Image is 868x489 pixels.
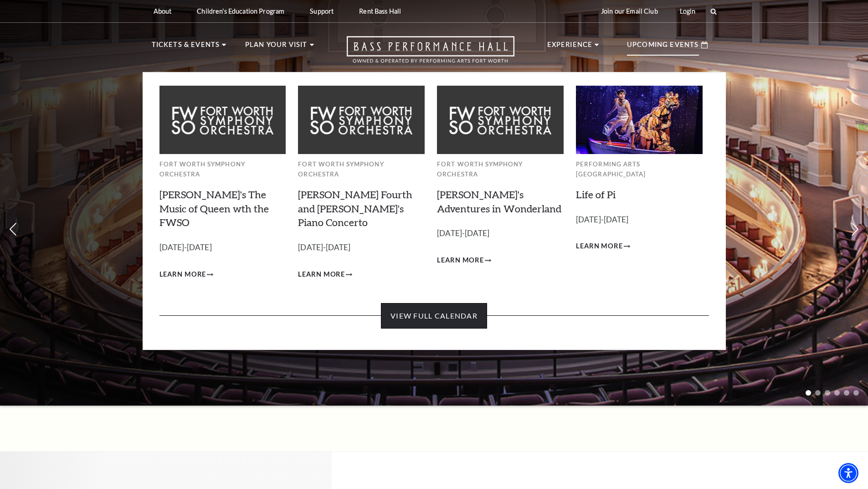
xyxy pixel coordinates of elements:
a: Learn More Life of Pi [576,241,630,252]
p: Fort Worth Symphony Orchestra [159,159,286,180]
p: [DATE]-[DATE] [298,241,425,254]
p: [DATE]-[DATE] [576,213,703,226]
p: [DATE]-[DATE] [159,241,286,254]
p: About [154,7,172,15]
p: Experience [547,39,593,56]
p: Performing Arts [GEOGRAPHIC_DATA] [576,159,703,180]
p: Tickets & Events [152,39,220,56]
p: Fort Worth Symphony Orchestra [298,159,425,180]
a: Learn More Alice's Adventures in Wonderland [437,255,491,266]
a: Life of Pi [576,188,616,201]
span: Learn More [159,269,206,280]
img: Fort Worth Symphony Orchestra [159,86,286,154]
span: Learn More [576,241,623,252]
img: Performing Arts Fort Worth [576,86,703,154]
a: View Full Calendar [381,303,487,329]
p: Fort Worth Symphony Orchestra [437,159,564,180]
img: Fort Worth Symphony Orchestra [437,86,564,154]
p: [DATE]-[DATE] [437,227,564,240]
p: Support [310,7,334,15]
span: Learn More [298,269,345,280]
a: [PERSON_NAME]'s The Music of Queen wth the FWSO [159,188,269,229]
div: Accessibility Menu [838,463,858,483]
a: [PERSON_NAME] Fourth and [PERSON_NAME]'s Piano Concerto [298,188,412,229]
p: Children's Education Program [197,7,284,15]
a: Learn More Windborne's The Music of Queen wth the FWSO [159,269,214,280]
span: Learn More [437,255,484,266]
p: Upcoming Events [627,39,699,56]
a: [PERSON_NAME]'s Adventures in Wonderland [437,188,561,215]
a: Learn More Brahms Fourth and Grieg's Piano Concerto [298,269,352,280]
img: Fort Worth Symphony Orchestra [298,86,425,154]
p: Plan Your Visit [245,39,308,56]
a: Open this option [314,36,547,72]
p: Rent Bass Hall [359,7,401,15]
